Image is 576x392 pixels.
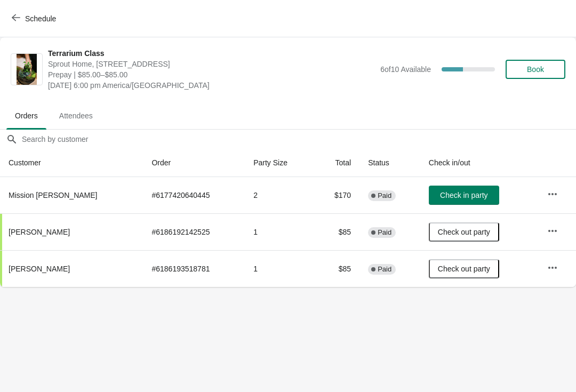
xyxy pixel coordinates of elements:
[429,186,499,205] button: Check in party
[438,265,490,273] span: Check out party
[380,65,431,74] span: 6 of 10 Available
[143,250,245,287] td: # 6186193518781
[245,149,314,177] th: Party Size
[314,177,359,213] td: $170
[314,213,359,250] td: $85
[143,149,245,177] th: Order
[420,149,539,177] th: Check in/out
[48,69,375,80] span: Prepay | $85.00–$85.00
[21,130,576,149] input: Search by customer
[5,9,65,28] button: Schedule
[438,228,490,236] span: Check out party
[527,65,544,74] span: Book
[9,265,70,273] span: [PERSON_NAME]
[17,54,37,85] img: Terrarium Class
[314,149,359,177] th: Total
[378,228,391,237] span: Paid
[9,191,97,199] span: Mission [PERSON_NAME]
[245,250,314,287] td: 1
[48,80,375,91] span: [DATE] 6:00 pm America/[GEOGRAPHIC_DATA]
[143,213,245,250] td: # 6186192142525
[48,48,375,59] span: Terrarium Class
[429,222,499,242] button: Check out party
[359,149,420,177] th: Status
[245,213,314,250] td: 1
[506,60,565,79] button: Book
[51,106,101,125] span: Attendees
[314,250,359,287] td: $85
[143,177,245,213] td: # 6177420640445
[6,106,46,125] span: Orders
[378,265,391,274] span: Paid
[48,59,375,69] span: Sprout Home, [STREET_ADDRESS]
[378,191,391,200] span: Paid
[245,177,314,213] td: 2
[440,191,487,199] span: Check in party
[9,228,70,236] span: [PERSON_NAME]
[429,259,499,278] button: Check out party
[25,14,56,23] span: Schedule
